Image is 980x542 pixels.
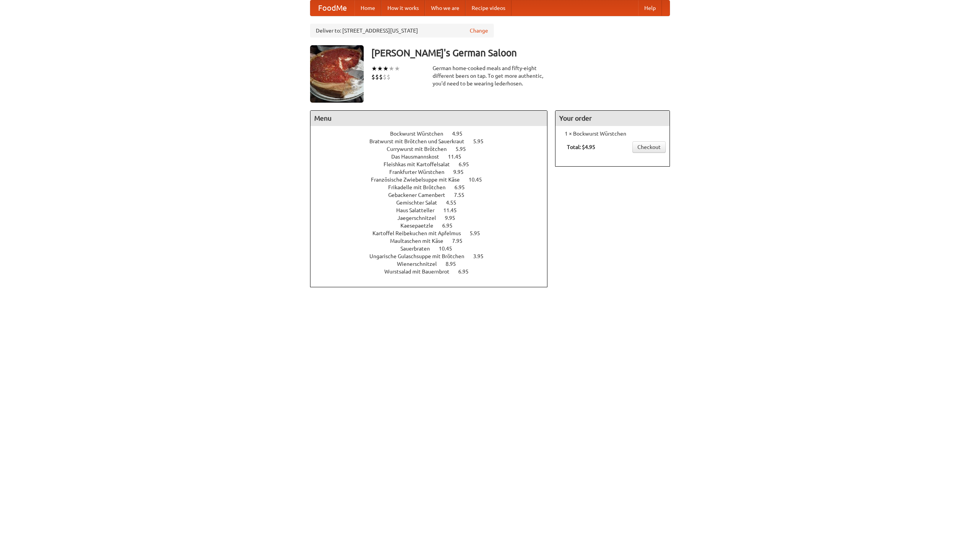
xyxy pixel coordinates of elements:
a: Home [354,0,381,16]
a: Kartoffel Reibekuchen mit Apfelmus 5.95 [372,230,494,236]
span: Jaegerschnitzel [397,215,444,221]
h4: Menu [310,111,547,126]
a: Jaegerschnitzel 9.95 [397,215,469,221]
a: Recipe videos [465,0,511,16]
span: Frankfurter Würstchen [389,169,452,175]
div: Deliver to: [STREET_ADDRESS][US_STATE] [310,24,494,38]
a: Sauerbraten 10.45 [400,246,466,252]
h4: Your order [555,111,670,126]
span: Currywurst mit Brötchen [387,146,454,152]
span: 3.95 [473,253,491,259]
span: Sauerbraten [400,246,438,252]
li: ★ [383,64,389,73]
a: Who we are [425,0,465,16]
span: 4.95 [452,131,470,137]
span: 6.95 [459,161,477,167]
span: 5.95 [470,230,488,236]
a: Frikadelle mit Brötchen 6.95 [388,184,479,190]
a: Bockwurst Würstchen 4.95 [390,131,477,137]
li: $ [371,73,375,81]
span: Wurstsalad mit Bauernbrot [384,269,457,275]
span: 11.45 [448,154,469,160]
b: Total: $4.95 [567,144,595,150]
span: Französische Zwiebelsuppe mit Käse [371,177,467,183]
li: $ [379,73,383,81]
span: 7.55 [454,192,472,198]
span: Kaesepaetzle [400,223,441,229]
span: 6.95 [454,184,472,190]
span: 10.45 [439,246,460,252]
span: 5.95 [456,146,474,152]
span: 6.95 [458,269,476,275]
span: Ungarische Gulaschsuppe mit Brötchen [369,253,472,259]
a: Gebackener Camenbert 7.55 [388,192,479,198]
span: Maultaschen mit Käse [390,238,451,244]
li: ★ [394,64,400,73]
a: How it works [381,0,425,16]
span: 10.45 [469,177,490,183]
li: ★ [389,64,394,73]
li: ★ [371,64,377,73]
span: 4.55 [446,200,464,206]
span: 7.95 [452,238,470,244]
li: $ [375,73,379,81]
span: Bockwurst Würstchen [390,131,451,137]
a: Wurstsalad mit Bauernbrot 6.95 [384,269,483,275]
span: Gemischter Salat [396,200,445,206]
span: Kartoffel Reibekuchen mit Apfelmus [372,230,469,236]
a: Gemischter Salat 4.55 [396,200,470,206]
span: Bratwurst mit Brötchen und Sauerkraut [369,138,472,144]
span: Das Hausmannskost [391,154,447,160]
span: 6.95 [442,223,460,229]
a: Haus Salatteller 11.45 [396,207,471,213]
span: Haus Salatteller [396,207,442,213]
img: angular.jpg [310,45,364,103]
a: Checkout [632,141,666,153]
span: 8.95 [446,261,464,267]
a: Kaesepaetzle 6.95 [400,223,467,229]
li: 1 × Bockwurst Würstchen [559,130,666,138]
span: 9.95 [445,215,463,221]
a: Frankfurter Würstchen 9.95 [389,169,478,175]
a: Bratwurst mit Brötchen und Sauerkraut 5.95 [369,138,498,144]
span: Frikadelle mit Brötchen [388,184,453,190]
a: Das Hausmannskost 11.45 [391,154,475,160]
span: Wienerschnitzel [397,261,444,267]
a: Fleishkas mit Kartoffelsalat 6.95 [384,161,483,167]
a: Französische Zwiebelsuppe mit Käse 10.45 [371,177,496,183]
li: ★ [377,64,383,73]
a: Ungarische Gulaschsuppe mit Brötchen 3.95 [369,253,498,259]
a: Maultaschen mit Käse 7.95 [390,238,477,244]
a: Wienerschnitzel 8.95 [397,261,470,267]
a: FoodMe [310,0,354,16]
span: 11.45 [443,207,464,213]
a: Currywurst mit Brötchen 5.95 [387,146,480,152]
a: Change [470,27,488,34]
li: $ [387,73,390,81]
span: Gebackener Camenbert [388,192,453,198]
span: 5.95 [473,138,491,144]
h3: [PERSON_NAME]'s German Saloon [371,45,670,61]
a: Help [638,0,662,16]
span: 9.95 [453,169,471,175]
span: Fleishkas mit Kartoffelsalat [384,161,457,167]
div: German home-cooked meals and fifty-eight different beers on tap. To get more authentic, you'd nee... [433,64,547,87]
li: $ [383,73,387,81]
